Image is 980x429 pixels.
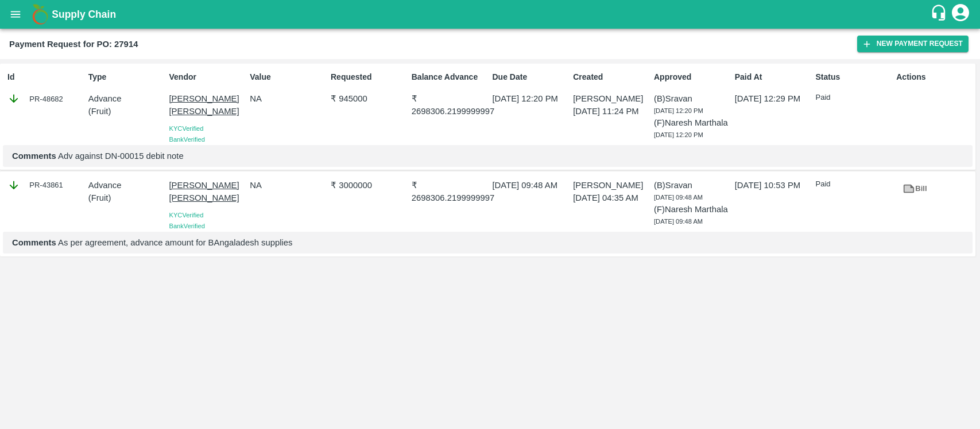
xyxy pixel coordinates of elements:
p: As per agreement, advance amount for BAngaladesh supplies [12,236,963,249]
div: customer-support [930,4,950,25]
span: [DATE] 12:20 PM [654,107,703,114]
b: Comments [12,238,56,247]
p: [PERSON_NAME] [573,179,649,192]
span: Bank Verified [169,136,205,143]
p: NA [250,179,326,192]
span: KYC Verified [169,212,204,219]
p: [DATE] 10:53 PM [735,179,811,192]
p: (F) Naresh Marthala [654,116,730,129]
p: (B) Sravan [654,92,730,105]
p: Vendor [169,71,246,83]
p: ₹ 2698306.2199999997 [412,179,488,205]
p: Balance Advance [412,71,488,83]
p: Due Date [493,71,569,83]
b: Supply Chain [52,9,116,20]
a: Bill [896,179,933,199]
button: open drawer [2,1,29,28]
p: NA [250,92,326,105]
img: logo [29,3,52,26]
b: Comments [12,151,56,161]
p: Paid [816,179,892,190]
span: Bank Verified [169,223,205,229]
p: [DATE] 12:29 PM [735,92,811,105]
p: [DATE] 12:20 PM [493,92,569,105]
p: Type [88,71,165,83]
p: (B) Sravan [654,179,730,192]
p: ₹ 3000000 [331,179,407,192]
p: Status [816,71,892,83]
p: ( Fruit ) [88,105,165,118]
p: Advance [88,92,165,105]
p: Adv against DN-00015 debit note [12,150,963,162]
div: account of current user [950,2,971,26]
p: Value [250,71,326,83]
p: ( Fruit ) [88,192,165,204]
p: ₹ 945000 [331,92,407,105]
button: New Payment Request [857,36,969,52]
p: [PERSON_NAME] [PERSON_NAME] [169,92,246,118]
p: Requested [331,71,407,83]
span: [DATE] 09:48 AM [654,194,703,201]
span: [DATE] 12:20 PM [654,131,703,138]
span: KYC Verified [169,125,204,132]
span: [DATE] 09:48 AM [654,218,703,225]
p: Approved [654,71,730,83]
p: Paid [816,92,892,103]
b: Payment Request for PO: 27914 [9,40,138,49]
a: Supply Chain [52,6,930,22]
p: Actions [896,71,973,83]
p: Paid At [735,71,811,83]
p: [PERSON_NAME] [PERSON_NAME] [169,179,246,205]
p: Created [573,71,649,83]
p: [DATE] 11:24 PM [573,105,649,118]
div: PR-43861 [7,179,84,192]
p: (F) Naresh Marthala [654,203,730,216]
p: [DATE] 04:35 AM [573,192,649,204]
p: ₹ 2698306.2199999997 [412,92,488,118]
p: Advance [88,179,165,192]
div: PR-48682 [7,92,84,105]
p: [PERSON_NAME] [573,92,649,105]
p: [DATE] 09:48 AM [493,179,569,192]
p: Id [7,71,84,83]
